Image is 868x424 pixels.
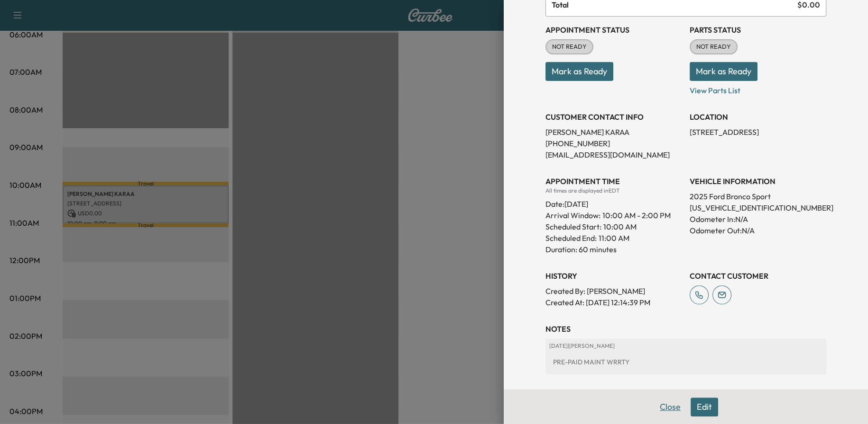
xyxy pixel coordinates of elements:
button: Edit [691,397,718,416]
p: [DATE] | [PERSON_NAME] [549,342,822,350]
p: Created At : [DATE] 12:14:39 PM [545,297,682,308]
p: Created By : [PERSON_NAME] [545,285,682,297]
span: 10:00 AM - 2:00 PM [602,210,671,221]
button: Mark as Ready [545,62,613,81]
div: PRE-PAID MAINT WRRTY [549,353,822,371]
h3: APPOINTMENT TIME [545,176,682,187]
p: [EMAIL_ADDRESS][DOMAIN_NAME] [545,149,682,160]
p: [PERSON_NAME] KARAA [545,126,682,138]
h3: CUSTOMER CONTACT INFO [545,111,682,123]
p: Duration: 60 minutes [545,244,682,255]
p: 11:00 AM [599,232,629,244]
p: 2025 Ford Bronco Sport [690,191,826,202]
h3: CONTACT CUSTOMER [690,270,826,282]
span: NOT READY [691,42,737,52]
p: Odometer Out: N/A [690,225,826,236]
h3: NOTES [545,323,826,335]
h3: History [545,270,682,282]
p: [US_VEHICLE_IDENTIFICATION_NUMBER] [690,202,826,213]
h3: LOCATION [690,111,826,123]
p: View Parts List [690,81,826,96]
p: 10:00 AM [603,221,637,232]
h3: VEHICLE INFORMATION [690,176,826,187]
h3: Parts Status [690,24,826,35]
p: Arrival Window: [545,210,682,221]
div: All times are displayed in EDT [545,187,682,194]
p: Odometer In: N/A [690,213,826,225]
button: Close [654,397,687,416]
p: [STREET_ADDRESS] [690,126,826,138]
div: Date: [DATE] [545,194,682,210]
p: [PHONE_NUMBER] [545,138,682,149]
p: Scheduled Start: [545,221,601,232]
span: NOT READY [546,42,592,52]
p: Scheduled End: [545,232,597,244]
button: Mark as Ready [690,62,757,81]
h3: Appointment Status [545,24,682,35]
